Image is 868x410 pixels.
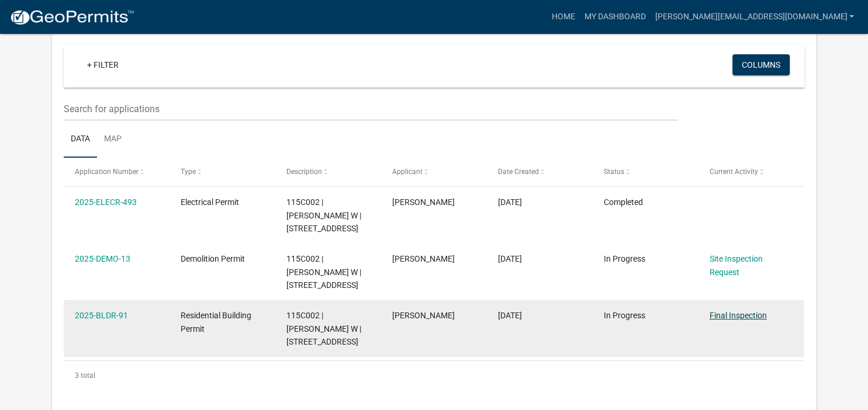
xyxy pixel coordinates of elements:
span: Judith Azar [392,254,455,263]
span: Type [181,168,196,176]
span: 03/21/2025 [498,254,522,263]
span: Current Activity [710,168,758,176]
a: Site Inspection Request [710,254,763,277]
div: collapse [52,24,816,402]
span: Completed [604,197,643,207]
div: 3 total [64,361,804,390]
a: Map [97,121,129,158]
span: In Progress [604,311,645,320]
datatable-header-cell: Status [592,158,698,186]
span: 03/13/2025 [498,311,522,320]
span: 115C002 | AZAR JUDITH W | 143 S SPRING RD [286,311,361,347]
span: 115C002 | AZAR JUDITH W | 143 S Spring Rd [286,197,361,234]
span: 08/27/2025 [498,197,522,207]
datatable-header-cell: Description [275,158,381,186]
a: 2025-ELECR-493 [75,197,137,207]
datatable-header-cell: Application Number [64,158,170,186]
a: My Dashboard [579,6,650,28]
input: Search for applications [64,97,677,121]
datatable-header-cell: Date Created [487,158,593,186]
a: Home [547,6,579,28]
span: 115C002 | AZAR JUDITH W | 143 S Spring Rd [286,254,361,290]
span: Status [604,168,624,176]
datatable-header-cell: Type [170,158,275,186]
datatable-header-cell: Current Activity [698,158,804,186]
span: Judith Azar [392,197,455,207]
span: Application Number [75,168,139,176]
a: 2025-BLDR-91 [75,311,128,320]
span: Judith Azar [392,311,455,320]
datatable-header-cell: Applicant [381,158,487,186]
span: Residential Building Permit [181,311,251,333]
a: + Filter [78,54,128,75]
span: Description [286,168,322,176]
span: Electrical Permit [181,197,239,207]
button: Columns [732,54,790,75]
a: Data [64,121,97,158]
span: Applicant [392,168,423,176]
span: Demolition Permit [181,254,245,263]
a: Final Inspection [710,311,767,320]
a: 2025-DEMO-13 [75,254,130,263]
span: In Progress [604,254,645,263]
a: [PERSON_NAME][EMAIL_ADDRESS][DOMAIN_NAME] [650,6,859,28]
span: Date Created [498,168,539,176]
